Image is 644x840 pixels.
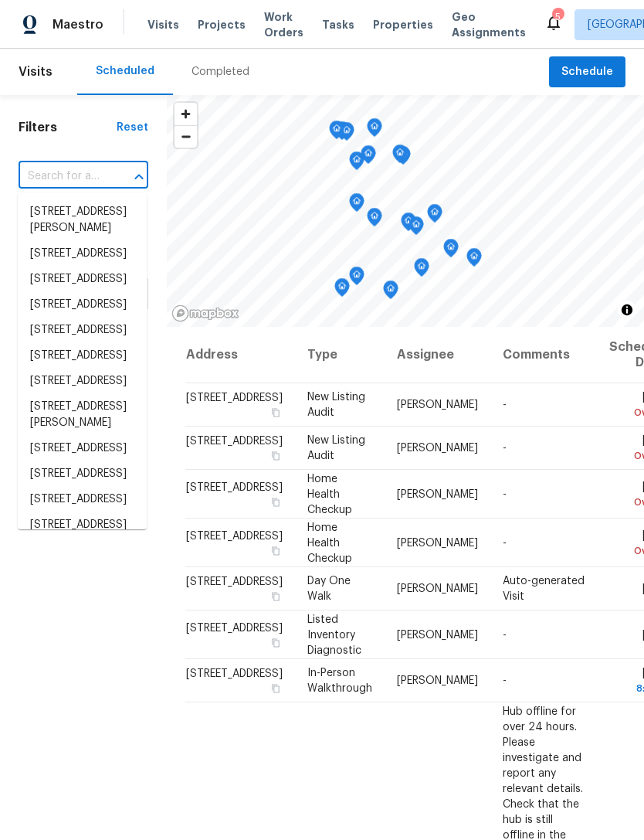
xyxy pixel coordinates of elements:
[295,327,385,383] th: Type
[198,17,246,32] span: Projects
[322,19,354,30] span: Tasks
[307,392,365,418] span: New Listing Audit
[186,393,283,403] span: [STREET_ADDRESS]
[503,400,507,410] span: -
[175,125,197,148] button: Zoom out
[397,629,478,640] span: [PERSON_NAME]
[367,118,382,142] div: Map marker
[622,301,632,318] span: Toggle attribution
[269,495,283,508] button: Copy Address
[367,208,382,232] div: Map marker
[269,682,283,695] button: Copy Address
[373,17,433,32] span: Properties
[18,512,147,554] li: [STREET_ADDRESS][PERSON_NAME]
[186,576,283,587] span: [STREET_ADDRESS]
[269,590,283,604] button: Copy Address
[18,318,147,343] li: [STREET_ADDRESS]
[361,145,376,169] div: Map marker
[401,213,416,236] div: Map marker
[349,193,364,217] div: Map marker
[452,9,526,40] span: Geo Assignments
[397,583,478,594] span: [PERSON_NAME]
[19,120,117,135] h1: Filters
[349,267,364,291] div: Map marker
[392,145,408,168] div: Map marker
[397,675,478,686] span: [PERSON_NAME]
[117,120,148,135] div: Reset
[397,537,478,548] span: [PERSON_NAME]
[269,406,283,420] button: Copy Address
[503,629,507,640] span: -
[18,394,147,436] li: [STREET_ADDRESS][PERSON_NAME]
[334,278,350,302] div: Map marker
[466,248,482,272] div: Map marker
[19,165,105,189] input: Search for an address...
[549,56,625,88] button: Schedule
[307,435,365,461] span: New Listing Audit
[19,55,53,89] span: Visits
[128,166,150,188] button: Close
[503,675,507,686] span: -
[269,635,283,649] button: Copy Address
[307,576,351,602] span: Day One Walk
[307,522,352,563] span: Home Health Checkup
[264,9,303,40] span: Work Orders
[171,304,239,322] a: Mapbox homepage
[329,121,344,145] div: Map marker
[269,543,283,557] button: Copy Address
[18,436,147,461] li: [STREET_ADDRESS]
[397,400,478,410] span: [PERSON_NAME]
[307,473,352,515] span: Home Health Checkup
[385,327,490,383] th: Assignee
[18,343,147,369] li: [STREET_ADDRESS]
[561,63,613,82] span: Schedule
[186,530,283,541] span: [STREET_ADDRESS]
[186,668,283,679] span: [STREET_ADDRESS]
[175,103,197,125] button: Zoom in
[18,461,147,487] li: [STREET_ADDRESS]
[96,63,154,79] div: Scheduled
[192,64,249,80] div: Completed
[490,327,597,383] th: Comments
[18,241,147,267] li: [STREET_ADDRESS]
[349,151,364,175] div: Map marker
[18,267,147,292] li: [STREET_ADDRESS]
[397,488,478,499] span: [PERSON_NAME]
[18,199,147,241] li: [STREET_ADDRESS][PERSON_NAME]
[383,281,398,304] div: Map marker
[408,216,424,240] div: Map marker
[552,9,563,25] div: 5
[18,292,147,318] li: [STREET_ADDRESS]
[307,614,361,655] span: Listed Inventory Diagnostic
[503,576,585,602] span: Auto-generated Visit
[18,487,147,512] li: [STREET_ADDRESS]
[269,449,283,463] button: Copy Address
[397,443,478,454] span: [PERSON_NAME]
[414,258,429,282] div: Map marker
[186,622,283,633] span: [STREET_ADDRESS]
[175,126,197,148] span: Zoom out
[503,443,507,454] span: -
[503,488,507,499] span: -
[186,481,283,492] span: [STREET_ADDRESS]
[503,537,507,548] span: -
[307,668,372,694] span: In-Person Walkthrough
[427,204,442,228] div: Map marker
[339,122,354,146] div: Map marker
[53,17,103,32] span: Maestro
[618,301,636,319] button: Toggle attribution
[147,17,179,32] span: Visits
[185,327,295,383] th: Address
[18,369,147,394] li: [STREET_ADDRESS]
[186,436,283,447] span: [STREET_ADDRESS]
[443,239,459,263] div: Map marker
